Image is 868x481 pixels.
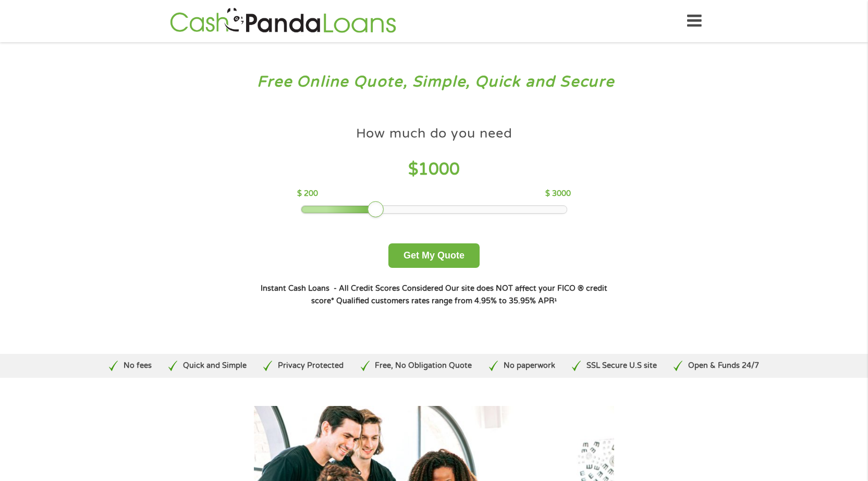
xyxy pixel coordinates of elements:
strong: Our site does NOT affect your FICO ® credit score* [311,284,607,305]
p: $ 200 [297,188,318,200]
strong: Instant Cash Loans - All Credit Scores Considered [261,284,443,293]
p: No paperwork [504,360,555,372]
p: Quick and Simple [183,360,247,372]
strong: Qualified customers rates range from 4.95% to 35.95% APR¹ [336,297,557,305]
span: 1000 [418,159,460,179]
h4: How much do you need [356,125,512,142]
p: No fees [124,360,152,372]
p: SSL Secure U.S site [586,360,657,372]
p: Free, No Obligation Quote [375,360,472,372]
p: $ 3000 [545,188,571,200]
button: Get My Quote [388,243,480,268]
h3: Free Online Quote, Simple, Quick and Secure [30,72,838,92]
p: Privacy Protected [278,360,344,372]
img: GetLoanNow Logo [167,6,399,36]
h4: $ [297,159,571,180]
p: Open & Funds 24/7 [688,360,759,372]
